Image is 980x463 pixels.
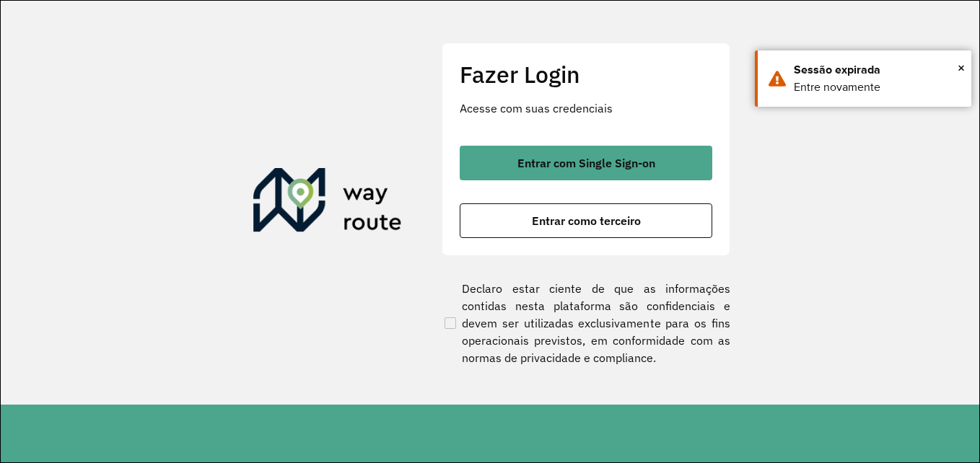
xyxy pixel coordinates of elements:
[794,61,961,79] div: Sessão expirada
[517,157,655,169] span: Entrar com Single Sign-on
[460,146,712,180] button: button
[532,215,641,226] span: Entrar como terceiro
[442,280,730,366] label: Declaro estar ciente de que as informações contidas nesta plataforma são confidenciais e devem se...
[253,168,402,237] img: Roteirizador AmbevTech
[794,79,961,96] div: Entre novamente
[460,203,712,238] button: button
[958,57,965,79] span: ×
[460,100,712,117] p: Acesse com suas credenciais
[460,61,712,88] h2: Fazer Login
[958,57,965,79] button: Close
